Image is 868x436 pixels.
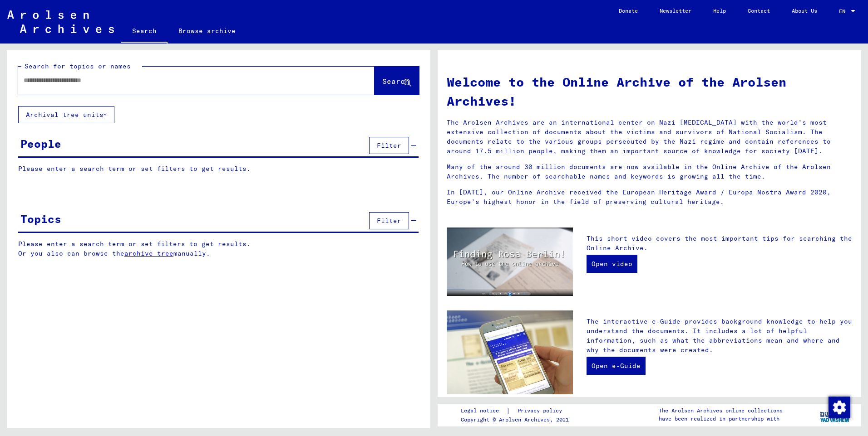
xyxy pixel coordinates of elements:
mat-label: Search for topics or names [25,62,131,70]
button: Filter [369,212,409,229]
p: Copyright © Arolsen Archives, 2021 [461,416,573,424]
a: Open video [587,255,637,273]
div: People [20,136,61,152]
img: yv_logo.png [818,403,852,426]
img: eguide.jpg [447,310,573,394]
p: have been realized in partnership with [659,415,783,423]
button: Search [375,67,419,95]
a: archive tree [124,249,173,257]
a: Search [121,20,168,44]
span: Filter [377,217,401,225]
p: Many of the around 30 million documents are now available in the Online Archive of the Arolsen Ar... [447,162,852,181]
img: Change consent [829,397,850,418]
h1: Welcome to the Online Archive of the Arolsen Archives! [447,73,852,111]
div: Topics [20,211,61,227]
a: Privacy policy [510,406,573,416]
p: The Arolsen Archives are an international center on Nazi [MEDICAL_DATA] with the world’s most ext... [447,118,852,156]
a: Open e-Guide [587,357,646,375]
div: | [461,406,573,416]
img: video.jpg [447,228,573,296]
button: Filter [369,137,409,154]
p: This short video covers the most important tips for searching the Online Archive. [587,234,852,253]
p: The interactive e-Guide provides background knowledge to help you understand the documents. It in... [587,317,852,355]
span: Search [382,77,409,86]
p: Please enter a search term or set filters to get results. [18,164,419,174]
p: Please enter a search term or set filters to get results. Or you also can browse the manually. [18,239,419,258]
p: In [DATE], our Online Archive received the European Heritage Award / Europa Nostra Award 2020, Eu... [447,188,852,207]
a: Legal notice [461,406,506,416]
p: The Arolsen Archives online collections [659,407,783,415]
span: EN [839,8,849,15]
button: Archival tree units [18,106,114,123]
a: Browse archive [168,20,247,42]
span: Filter [377,141,401,150]
img: Arolsen_neg.svg [7,10,114,33]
